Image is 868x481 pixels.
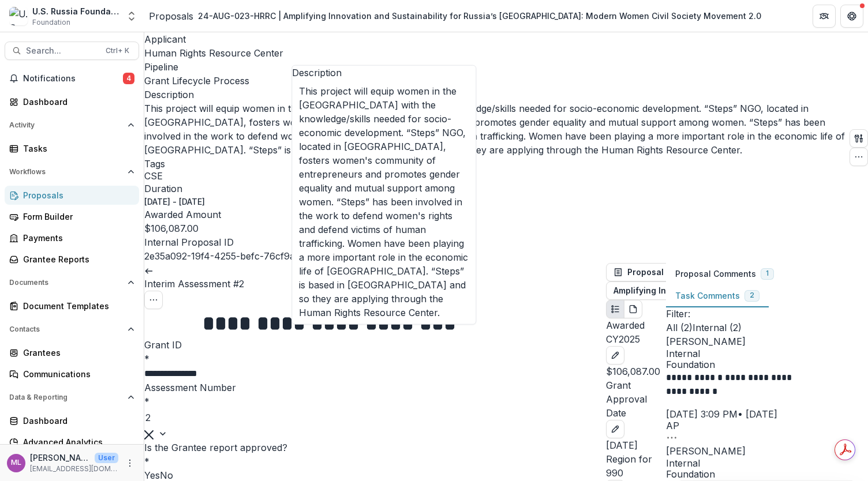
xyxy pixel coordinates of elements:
a: Grantee Reports [5,250,139,269]
button: Get Help [840,5,863,28]
a: Proposals [5,186,139,205]
button: Plaintext view [606,300,624,318]
button: Open Activity [5,116,139,134]
p: $106,087.00 [606,364,666,378]
p: Is the Grantee report approved? [144,441,606,454]
div: Advanced Analytics [23,436,130,448]
span: Contacts [9,325,123,333]
span: Internal [666,458,868,469]
a: Grantees [5,343,139,362]
button: Notifications4 [5,69,139,88]
div: Grantees [23,347,130,359]
div: Maria Lvova [11,459,21,467]
div: Anna P [666,421,868,430]
button: Search... [5,42,139,60]
button: Partners [813,5,836,28]
span: Yes [144,469,160,481]
p: 2e35a092-19f4-4255-befc-76cf9a263c41 [144,249,327,263]
div: Payments [23,232,130,244]
p: User [95,453,118,463]
div: Communications [23,368,130,380]
button: More [123,456,137,470]
p: Tags [144,157,845,171]
p: This project will equip women in the [GEOGRAPHIC_DATA] with the knowledge/skills needed for socio... [144,102,845,157]
p: $106,087.00 [144,221,199,235]
div: Dashboard [23,415,130,427]
p: Grant Lifecycle Process [144,74,249,88]
p: This project will equip women in the [GEOGRAPHIC_DATA] with the knowledge/skills needed for socio... [299,84,469,320]
span: Notifications [23,74,123,84]
a: Form Builder [5,207,139,226]
button: Task Comments [666,285,769,307]
p: Awarded Amount [144,208,845,221]
button: Open Workflows [5,163,139,181]
a: Advanced Analytics [5,433,139,452]
button: PDF view [624,300,642,318]
span: Activity [9,121,123,129]
div: Clear selected options [144,427,154,441]
button: edit [606,346,624,364]
a: Dashboard [5,92,139,111]
p: Grant Approval Date [606,378,666,420]
header: Description [292,66,476,80]
span: 2 [750,291,754,299]
span: Foundation [32,17,70,28]
div: Dashboard [23,96,130,108]
p: Description [144,88,845,102]
p: [PERSON_NAME] [666,335,868,348]
a: Tasks [5,139,139,158]
a: Dashboard [5,411,139,430]
p: [PERSON_NAME] [666,444,868,458]
span: All ( 2 ) [666,322,693,333]
nav: breadcrumb [149,7,766,24]
img: U.S. Russia Foundation [9,7,28,25]
a: Payments [5,228,139,247]
p: Internal Proposal ID [144,235,845,249]
div: U.S. Russia Foundation [32,5,119,17]
button: Open Documents [5,273,139,292]
div: Grantee Reports [23,253,130,265]
span: Data & Reporting [9,393,123,401]
span: Internal [666,348,868,359]
button: Options [666,430,678,444]
p: Awarded CY2025 [606,318,666,346]
button: Open entity switcher [124,5,140,28]
p: [DATE] [606,438,666,452]
button: Options [144,291,163,309]
div: Proposals [23,189,130,201]
div: Tasks [23,142,130,155]
button: Proposal Comments [666,263,783,285]
h3: Interim Assessment #2 [144,277,606,291]
span: Foundation [666,469,868,480]
p: Duration [144,182,845,196]
p: [DATE] - [DATE] [144,196,205,208]
span: Workflows [9,168,123,176]
div: Form Builder [23,211,130,223]
button: Open Data & Reporting [5,388,139,407]
div: 24-AUG-023-HRRC | Amplifying Innovation and Sustainability for Russia’s [GEOGRAPHIC_DATA]: Modern... [198,10,761,22]
span: Search... [26,46,99,56]
button: Open Contacts [5,320,139,339]
a: Human Rights Resource Center [144,47,283,59]
span: Documents [9,279,123,287]
div: Ctrl + K [103,44,132,57]
a: Proposals [149,9,193,23]
p: [PERSON_NAME] [30,452,90,464]
span: Internal ( 2 ) [693,322,742,333]
p: [DATE] 3:09 PM • [DATE] [666,407,868,421]
p: Region for 990 [606,452,666,480]
span: 1 [766,269,769,277]
p: Pipeline [144,60,845,74]
span: No [160,469,173,481]
p: Grant ID [144,338,606,352]
div: Document Templates [23,300,130,312]
button: edit [606,420,624,438]
a: Communications [5,364,139,384]
button: Proposal [606,263,685,281]
p: [EMAIL_ADDRESS][DOMAIN_NAME] [30,464,118,474]
p: Applicant [144,32,845,46]
p: Filter: [666,307,868,321]
span: 4 [123,73,134,84]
